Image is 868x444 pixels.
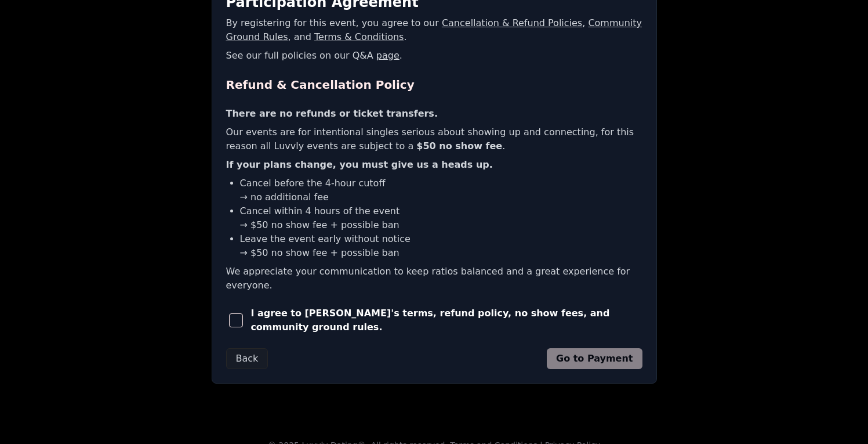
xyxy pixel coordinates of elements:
[314,31,404,42] a: Terms & Conditions
[226,158,642,172] p: If your plans change, you must give us a heads up.
[226,348,268,369] button: Back
[226,49,642,63] p: See our full policies on our Q&A .
[240,232,642,260] li: Leave the event early without notice → $50 no show fee + possible ban
[226,77,642,93] h2: Refund & Cancellation Policy
[240,176,642,204] li: Cancel before the 4-hour cutoff → no additional fee
[416,140,502,151] b: $50 no show fee
[226,16,642,44] p: By registering for this event, you agree to our , , and .
[226,125,642,153] p: Our events are for intentional singles serious about showing up and connecting, for this reason a...
[240,204,642,232] li: Cancel within 4 hours of the event → $50 no show fee + possible ban
[226,107,642,121] p: There are no refunds or ticket transfers.
[226,265,642,293] p: We appreciate your communication to keep ratios balanced and a great experience for everyone.
[250,306,642,334] span: I agree to [PERSON_NAME]'s terms, refund policy, no show fees, and community ground rules.
[376,50,400,61] a: page
[442,17,582,28] a: Cancellation & Refund Policies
